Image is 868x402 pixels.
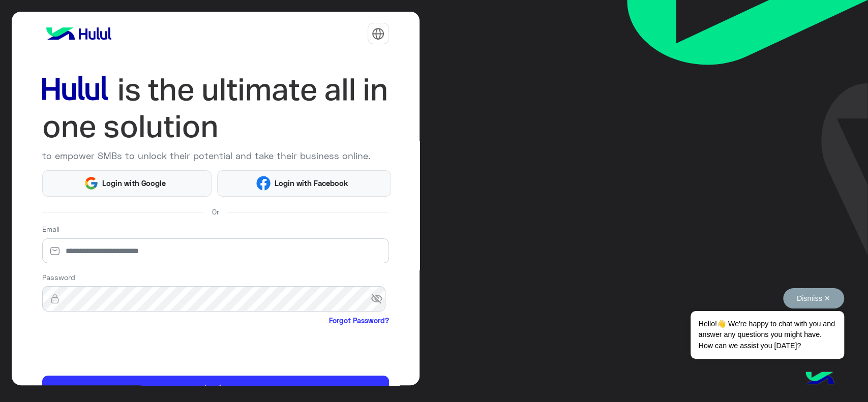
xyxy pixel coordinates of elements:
button: Login with Facebook [217,170,391,197]
img: email [42,246,68,256]
span: Hello!👋 We're happy to chat with you and answer any questions you might have. How can we assist y... [691,311,844,359]
span: visibility_off [371,290,389,308]
label: Email [42,224,59,234]
button: Login [42,376,389,400]
img: Facebook [256,176,271,191]
img: hululLoginTitle_EN.svg [42,71,389,145]
button: Dismiss ✕ [783,288,844,308]
span: Login with Google [99,177,170,189]
a: Forgot Password? [329,315,389,326]
img: hulul-logo.png [802,361,837,397]
p: to empower SMBs to unlock their potential and take their business online. [42,149,389,163]
button: Login with Google [42,170,212,197]
img: lock [42,294,68,304]
label: Password [42,272,75,283]
img: logo [42,23,115,44]
span: Or [212,206,219,217]
img: Google [84,176,99,191]
img: tab [372,27,384,40]
span: Login with Facebook [271,177,352,189]
iframe: reCAPTCHA [42,328,197,368]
